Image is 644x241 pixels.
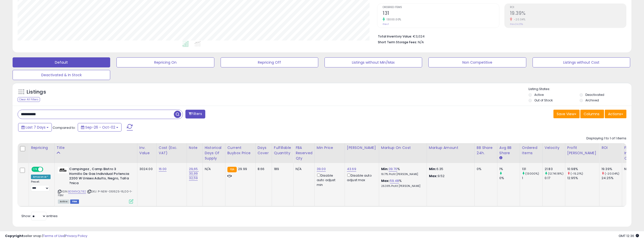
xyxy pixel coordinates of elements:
h2: 19.39% [510,10,626,17]
div: 0% [499,176,520,180]
div: Preset: [31,180,51,191]
div: 131 [522,167,542,171]
div: Title [57,145,135,150]
div: 8.66 [258,167,268,171]
p: 19.71% Profit [PERSON_NAME] [381,173,423,176]
div: N/A [296,167,311,171]
div: 12.95% [567,176,599,180]
b: Max: [381,178,390,183]
b: Min: [381,167,389,171]
label: Out of Stock [534,98,553,102]
small: 13000.00% [385,18,401,21]
small: (-20.04%) [605,172,619,176]
div: 24.25% [601,176,622,180]
a: 43.69 [347,167,356,172]
div: Current Buybox Price [227,145,253,156]
div: 19.39% [601,167,622,171]
button: Filters [185,110,205,118]
div: ROI [601,145,620,150]
button: Last 7 Days [18,123,52,132]
span: Ordered Items [383,6,499,9]
button: Actions [605,110,626,118]
label: Deactivated [585,93,604,97]
div: BB Share 24h. [477,145,495,156]
div: Historical Days Of Supply [205,145,223,161]
button: Repricing On [116,57,214,67]
button: Columns [580,110,604,118]
div: Fulfillable Quantity [274,145,291,156]
span: Columns [584,111,599,116]
button: Save View [553,110,580,118]
span: | SKU: P-NEW-061625-16,00-1-FBM [58,189,133,197]
div: Note [189,145,200,150]
button: Repricing Off [221,57,318,67]
div: Avg BB Share [499,145,518,156]
div: 10.98% [567,167,599,171]
button: Listings without Min/Max [325,57,422,67]
div: Disable auto adjust min [317,173,341,187]
a: Terms of Use [43,233,64,238]
p: 26.36% Profit [PERSON_NAME] [381,184,423,188]
span: ON [32,167,38,172]
span: FBM [70,199,79,204]
div: 189 [274,167,290,171]
a: 29,65. 30,99 32,59 [189,167,199,181]
span: Sep-26 - Oct-02 [85,125,115,130]
div: Markup Amount [429,145,472,150]
div: Days Cover [258,145,270,156]
small: Avg BB Share. [499,156,502,160]
b: Total Inventory Value: [378,34,412,38]
span: Show: entries [21,214,58,218]
div: % [381,179,423,188]
a: 39.00 [317,167,326,172]
strong: Max: [429,174,438,178]
small: FBA [227,167,237,172]
div: 21.83 [545,167,565,171]
div: Markup on Cost [381,145,425,150]
h2: 131 [383,10,499,17]
div: 1% [499,167,520,171]
div: Inv. value [139,145,154,156]
img: 310p17jLpuL._SL40_.jpg [58,167,68,173]
p: Listing States: [529,87,631,92]
div: 1 [522,176,542,180]
small: -20.04% [512,18,526,21]
div: 0.17 [545,176,565,180]
div: Repricing [31,145,52,150]
b: Short Term Storage Fees: [378,40,417,44]
div: Ordered Items [522,145,540,156]
span: Compared to: [53,125,76,130]
label: Archived [585,98,599,102]
div: Velocity [545,145,563,150]
div: 0% [477,167,493,171]
span: All listings currently available for purchase on Amazon [58,199,69,204]
button: Deactivated & In Stock [13,70,110,80]
div: Amazon AI * [31,175,51,179]
strong: Copyright [5,233,23,238]
div: Cost (Exc. VAT) [159,145,185,156]
button: Default [13,57,110,67]
h5: Listings [27,89,46,96]
span: N/A [418,40,424,45]
small: (13000%) [525,172,539,176]
div: ASIN: [58,167,133,203]
span: 29.99 [238,167,247,171]
div: Min Price [317,145,343,150]
span: 2025-10-13 12:36 GMT [619,233,639,238]
div: 3024.00 [139,167,153,171]
b: Campingaz , Camp Bistro 3 Hornillo De Gas Individual Potencia 2200 W Unisex Adulto, Negro, Talla ... [69,167,130,187]
small: Prev: 1 [383,23,389,26]
a: 16.00 [159,167,167,172]
a: 39.70 [389,167,397,172]
span: ROI [510,6,626,9]
button: Sep-26 - Oct-02 [78,123,122,132]
div: Clear All Filters [18,97,40,102]
small: Prev: 24.25% [510,23,523,26]
p: 9.52 [429,174,471,178]
small: (12741.18%) [548,172,563,176]
div: Displaying 1 to 1 of 1 items [586,136,626,141]
label: Active [534,93,544,97]
strong: Min: [429,167,436,171]
div: [PERSON_NAME] [347,145,377,150]
div: % [381,167,423,176]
